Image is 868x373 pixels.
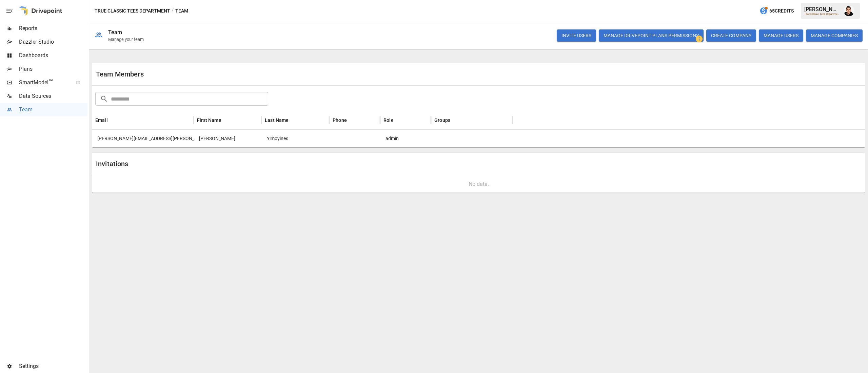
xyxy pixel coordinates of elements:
[806,29,863,42] button: MANAGE COMPANIES
[108,37,144,42] div: Manage your team
[19,92,87,100] span: Data Sources
[348,115,357,125] button: Sort
[19,51,87,60] span: Dashboards
[19,362,87,370] span: Settings
[19,79,68,87] span: SmartModel
[451,115,460,125] button: Sort
[394,115,404,125] button: Sort
[840,1,859,20] button: Francisco Sanchez
[804,13,840,16] div: True Classic Tees Department
[757,5,796,17] button: 65Credits
[380,130,431,147] div: admin
[92,130,194,147] div: dereky+trueclassicteesdept@bainbridgegrowth.com
[804,6,840,13] div: [PERSON_NAME]
[19,24,87,32] span: Reports
[108,115,118,125] button: Sort
[290,115,299,125] button: Sort
[19,65,87,73] span: Plans
[97,181,860,187] div: No data.
[95,7,170,15] button: True Classic Tees Department
[194,130,261,147] div: Derek
[222,115,232,125] button: Sort
[265,117,289,123] div: Last Name
[197,117,221,123] div: First Name
[769,7,794,15] span: 65 Credits
[844,5,854,16] img: Francisco Sanchez
[557,29,596,42] button: INVITE USERS
[96,70,479,78] div: Team Members
[333,117,347,123] div: Phone
[19,106,87,114] span: Team
[434,117,450,123] div: Groups
[383,117,394,123] div: Role
[261,130,329,147] div: Yimoyines
[599,29,704,42] button: Manage Drivepoint Plans Permissions
[759,29,803,42] button: MANAGE USERS
[706,29,756,42] button: CREATE COMPANY
[19,38,87,46] span: Dazzler Studio
[95,117,108,123] div: Email
[48,78,53,86] span: ™
[96,160,479,168] div: Invitations
[108,29,122,36] div: Team
[172,7,174,15] div: /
